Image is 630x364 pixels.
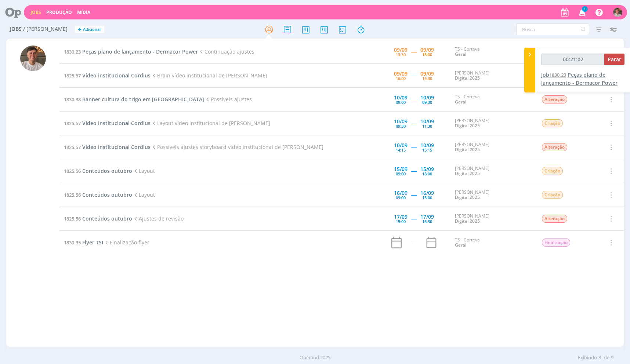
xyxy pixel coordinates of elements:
[151,143,323,150] span: Possíveis ajustes storyboard video institucional de [PERSON_NAME]
[604,54,624,65] button: Parar
[411,96,417,103] span: -----
[204,96,252,103] span: Possíveis ajustes
[23,26,68,32] span: / [PERSON_NAME]
[411,191,417,198] span: -----
[64,239,103,246] a: 1830.35Flyer TSI
[422,100,432,104] div: 09:30
[394,143,408,148] div: 10/09
[455,237,531,248] div: TS - Corteva
[394,119,408,124] div: 10/09
[64,72,151,79] a: 1825.57Vídeo institucional Cordius
[82,239,103,246] span: Flyer TSI
[64,120,151,127] a: 1825.57Vídeo institucional Cordius
[82,72,151,79] span: Vídeo institucional Cordius
[64,48,81,55] span: 1830.23
[422,172,432,176] div: 18:00
[64,143,151,150] a: 1825.57Vídeo institucional Cordius
[420,71,434,76] div: 09/09
[420,190,434,196] div: 16/09
[198,48,254,55] span: Continuação ajustes
[542,215,567,223] span: Alteração
[422,52,432,57] div: 15:00
[396,52,406,57] div: 13:30
[542,119,563,127] span: Criação
[542,191,563,199] span: Criação
[394,190,408,196] div: 16/09
[455,218,480,224] a: Digital 2025
[64,167,132,174] a: 1825.56Conteúdos outubro
[82,167,132,174] span: Conteúdos outubro
[64,96,81,103] span: 1830.38
[394,71,408,76] div: 09/09
[422,219,432,223] div: 16:30
[82,120,151,127] span: Vídeo institucional Cordius
[455,99,466,105] a: Geral
[611,354,613,361] span: 9
[64,144,81,150] span: 1825.57
[394,95,408,100] div: 10/09
[396,196,406,200] div: 09:00
[613,6,623,19] button: T
[422,196,432,200] div: 15:00
[82,191,132,198] span: Conteúdos outubro
[75,10,93,15] button: Mídia
[411,167,417,174] span: -----
[455,118,531,129] div: [PERSON_NAME]
[455,123,480,129] a: Digital 2025
[64,72,81,79] span: 1825.57
[64,120,81,127] span: 1825.57
[78,26,82,33] span: +
[77,9,90,15] a: Mídia
[420,119,434,124] div: 10/09
[20,45,46,71] img: T
[82,143,151,150] span: Vídeo institucional Cordius
[422,76,432,80] div: 16:30
[541,71,618,86] a: Job1830.23Peças plano de lançamento - Dermacor Power
[75,26,104,33] button: +Adicionar
[396,100,406,104] div: 09:00
[64,48,198,55] a: 1830.23Peças plano de lançamento - Dermacor Power
[542,239,570,247] span: Finalização
[420,167,434,172] div: 15/09
[422,124,432,128] div: 11:30
[411,215,417,222] span: -----
[574,6,589,19] button: 1
[455,194,480,200] a: Digital 2025
[64,239,81,246] span: 1830.35
[420,95,434,100] div: 10/09
[420,214,434,219] div: 17/09
[82,48,198,55] span: Peças plano de lançamento - Dermacor Power
[578,354,597,361] span: Exibindo
[455,47,531,57] div: TS - Corteva
[64,96,204,103] a: 1830.38Banner cultura do trigo em [GEOGRAPHIC_DATA]
[613,8,622,17] img: T
[64,215,81,222] span: 1825.56
[82,96,204,103] span: Banner cultura do trigo em [GEOGRAPHIC_DATA]
[411,48,417,55] span: -----
[103,239,149,246] span: Finalização flyer
[394,47,408,52] div: 09/09
[549,72,566,78] span: 1830.23
[455,94,531,105] div: TS - Corteva
[455,142,531,153] div: [PERSON_NAME]
[10,26,22,32] span: Jobs
[455,190,531,200] div: [PERSON_NAME]
[82,215,132,222] span: Conteúdos outubro
[455,146,480,153] a: Digital 2025
[542,167,563,175] span: Criação
[420,143,434,148] div: 10/09
[64,191,132,198] a: 1825.56Conteúdos outubro
[542,143,567,151] span: Alteração
[604,354,609,361] span: de
[598,354,601,361] span: 8
[30,9,41,15] a: Jobs
[455,170,480,176] a: Digital 2025
[608,56,621,63] span: Parar
[46,9,72,15] a: Produção
[582,6,588,12] span: 1
[516,23,589,35] input: Busca
[394,214,408,219] div: 17/09
[541,71,618,86] span: Peças plano de lançamento - Dermacor Power
[455,75,480,81] a: Digital 2025
[396,124,406,128] div: 09:30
